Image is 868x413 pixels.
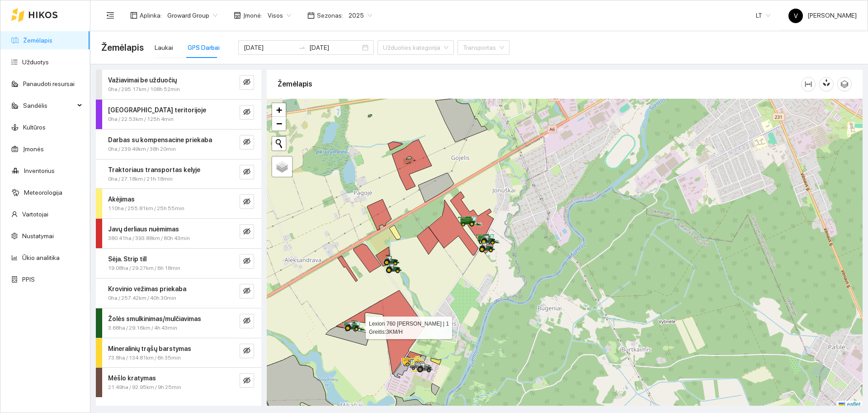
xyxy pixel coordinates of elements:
[240,75,254,90] button: eye-invisible
[23,37,52,44] a: Žemėlapis
[240,254,254,269] button: eye-invisible
[243,257,250,266] span: eye-invisible
[108,166,200,173] strong: Traktoriaus transportas kelyje
[234,12,241,19] span: shop
[108,285,186,293] strong: Krovinio vežimas priekaba
[108,226,179,233] strong: Javų derliaus nuėmimas
[24,167,55,174] a: Inventorius
[23,124,46,131] a: Kultūros
[802,81,815,88] span: column-width
[106,11,114,19] span: menu-fold
[108,145,176,154] span: 0ha / 239.49km / 38h 20min
[101,40,144,55] span: Žemėlapis
[272,103,286,117] a: Zoom in
[108,315,201,322] strong: Žolės smulkinimas/mulčiavimas
[108,264,180,273] span: 19.08ha / 29.27km / 6h 18min
[108,294,176,303] span: 0ha / 257.42km / 40h 30min
[155,43,173,53] div: Laukai
[243,347,250,355] span: eye-invisible
[23,80,75,87] a: Panaudoti resursai
[272,137,286,150] button: Initiate a new search
[108,77,177,84] strong: Važiavimai be užduočių
[108,196,135,203] strong: Akėjimas
[96,368,261,397] div: Mėšlo kratymas21.49ha / 92.95km / 9h 25mineye-invisible
[243,287,250,296] span: eye-invisible
[101,6,119,24] button: menu-fold
[22,232,54,240] a: Nustatymai
[243,78,250,87] span: eye-invisible
[240,105,254,120] button: eye-invisible
[108,234,190,243] span: 380.41ha / 393.88km / 80h 43min
[23,145,44,153] a: Įmonės
[240,194,254,209] button: eye-invisible
[268,9,291,22] span: Visos
[272,117,286,130] a: Zoom out
[839,401,860,408] a: Leaflet
[240,165,254,179] button: eye-invisible
[244,43,295,53] input: Pradžios data
[108,204,184,213] span: 110ha / 255.81km / 25h 55min
[108,354,181,362] span: 73.8ha / 134.81km / 6h 35min
[167,9,217,22] span: Groward Group
[23,96,75,115] span: Sandėlis
[22,276,35,283] a: PPIS
[794,9,798,23] span: V
[276,118,282,129] span: −
[96,249,261,278] div: Sėja. Strip till19.08ha / 29.27km / 6h 18mineye-invisible
[96,130,261,159] div: Darbas su kompensacine priekaba0ha / 239.49km / 38h 20mineye-invisible
[243,108,250,117] span: eye-invisible
[130,12,137,19] span: layout
[240,373,254,388] button: eye-invisible
[96,70,261,99] div: Važiavimai be užduočių0ha / 295.17km / 108h 52mineye-invisible
[188,43,220,53] div: GPS Darbai
[96,189,261,218] div: Akėjimas110ha / 255.81km / 25h 55mineye-invisible
[756,9,770,22] span: LT
[243,138,250,147] span: eye-invisible
[243,228,250,236] span: eye-invisible
[240,284,254,298] button: eye-invisible
[22,58,49,66] a: Užduotys
[243,10,262,20] span: Įmonė :
[22,254,60,261] a: Ūkio analitika
[96,308,261,338] div: Žolės smulkinimas/mulčiavimas3.68ha / 29.16km / 4h 43mineye-invisible
[108,345,191,352] strong: Mineralinių trąšų barstymas
[108,175,173,183] span: 0ha / 27.18km / 21h 18min
[362,44,368,51] span: close-circle
[96,338,261,368] div: Mineralinių trąšų barstymas73.8ha / 134.81km / 6h 35mineye-invisible
[278,71,801,97] div: Žemėlapis
[243,317,250,326] span: eye-invisible
[22,211,48,218] a: Vartotojai
[240,344,254,358] button: eye-invisible
[96,159,261,189] div: Traktoriaus transportas kelyje0ha / 27.18km / 21h 18mineye-invisible
[243,168,250,177] span: eye-invisible
[108,115,174,124] span: 0ha / 22.53km / 125h 4min
[240,135,254,149] button: eye-invisible
[24,189,62,196] a: Meteorologija
[243,198,250,206] span: eye-invisible
[108,255,146,263] strong: Sėja. Strip till
[108,324,177,332] span: 3.68ha / 29.16km / 4h 43min
[140,10,162,20] span: Aplinka :
[788,12,857,19] span: [PERSON_NAME]
[276,104,282,115] span: +
[108,85,180,94] span: 0ha / 295.17km / 108h 52min
[243,377,250,385] span: eye-invisible
[309,43,360,53] input: Pabaigos data
[108,106,206,114] strong: [GEOGRAPHIC_DATA] teritorijoje
[108,136,212,144] strong: Darbas su kompensacine priekaba
[96,279,261,308] div: Krovinio vežimas priekaba0ha / 257.42km / 40h 30mineye-invisible
[96,100,261,129] div: [GEOGRAPHIC_DATA] teritorijoje0ha / 22.53km / 125h 4mineye-invisible
[307,12,315,19] span: calendar
[801,77,816,91] button: column-width
[240,314,254,328] button: eye-invisible
[108,383,181,392] span: 21.49ha / 92.95km / 9h 25min
[298,44,306,51] span: swap-right
[317,10,343,20] span: Sezonas :
[272,157,292,177] a: Layers
[349,9,372,22] span: 2025
[240,224,254,239] button: eye-invisible
[298,44,306,51] span: to
[108,375,156,382] strong: Mėšlo kratymas
[96,219,261,248] div: Javų derliaus nuėmimas380.41ha / 393.88km / 80h 43mineye-invisible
